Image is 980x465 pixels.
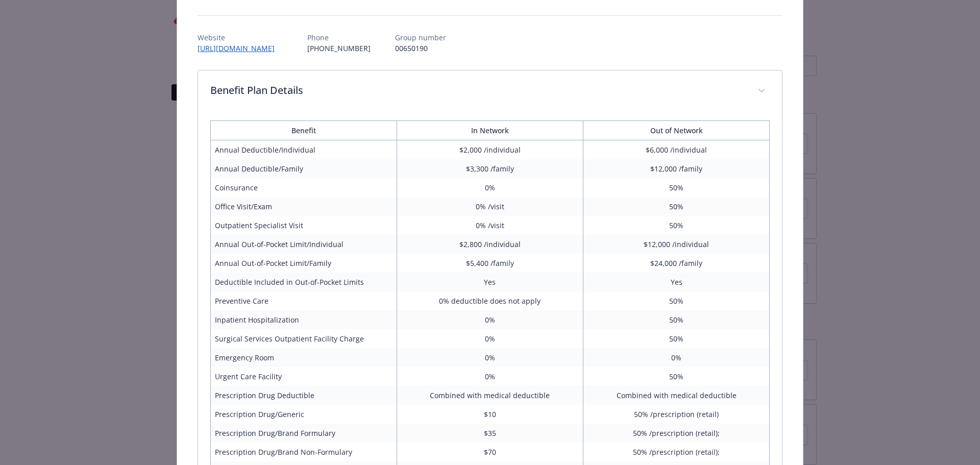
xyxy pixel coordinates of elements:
[210,424,397,443] td: Prescription Drug/Brand Formulary
[210,178,397,197] td: Coinsurance
[583,235,770,254] td: $12,000 /individual
[210,367,397,386] td: Urgent Care Facility
[397,197,583,216] td: 0% /visit
[583,254,770,273] td: $24,000 /family
[583,273,770,291] td: Yes
[583,405,770,424] td: 50% /prescription (retail)
[397,291,583,310] td: 0% deductible does not apply
[397,178,583,197] td: 0%
[210,254,397,273] td: Annual Out-of-Pocket Limit/Family
[397,386,583,405] td: Combined with medical deductible
[583,386,770,405] td: Combined with medical deductible
[210,443,397,461] td: Prescription Drug/Brand Non-Formulary
[583,310,770,329] td: 50%
[397,424,583,443] td: $35
[397,140,583,160] td: $2,000 /individual
[210,386,397,405] td: Prescription Drug Deductible
[583,367,770,386] td: 50%
[395,32,446,43] p: Group number
[583,121,770,140] th: Out of Network
[198,43,283,53] a: [URL][DOMAIN_NAME]
[583,140,770,160] td: $6,000 /individual
[583,424,770,443] td: 50% /prescription (retail);
[397,216,583,235] td: 0% /visit
[397,254,583,273] td: $5,400 /family
[210,291,397,310] td: Preventive Care
[583,329,770,348] td: 50%
[397,348,583,367] td: 0%
[583,159,770,178] td: $12,000 /family
[397,310,583,329] td: 0%
[210,329,397,348] td: Surgical Services Outpatient Facility Charge
[210,83,746,98] p: Benefit Plan Details
[210,348,397,367] td: Emergency Room
[397,235,583,254] td: $2,800 /individual
[307,43,371,54] p: [PHONE_NUMBER]
[397,405,583,424] td: $10
[210,121,397,140] th: Benefit
[583,178,770,197] td: 50%
[210,235,397,254] td: Annual Out-of-Pocket Limit/Individual
[198,32,283,43] p: Website
[397,443,583,461] td: $70
[397,121,583,140] th: In Network
[210,216,397,235] td: Outpatient Specialist Visit
[210,159,397,178] td: Annual Deductible/Family
[198,70,782,112] div: Benefit Plan Details
[583,291,770,310] td: 50%
[397,329,583,348] td: 0%
[583,197,770,216] td: 50%
[395,43,446,54] p: 00650190
[583,216,770,235] td: 50%
[397,367,583,386] td: 0%
[210,197,397,216] td: Office Visit/Exam
[210,140,397,160] td: Annual Deductible/Individual
[583,348,770,367] td: 0%
[307,32,371,43] p: Phone
[210,273,397,291] td: Deductible Included in Out-of-Pocket Limits
[210,405,397,424] td: Prescription Drug/Generic
[583,443,770,461] td: 50% /prescription (retail);
[397,273,583,291] td: Yes
[397,159,583,178] td: $3,300 /family
[210,310,397,329] td: Inpatient Hospitalization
